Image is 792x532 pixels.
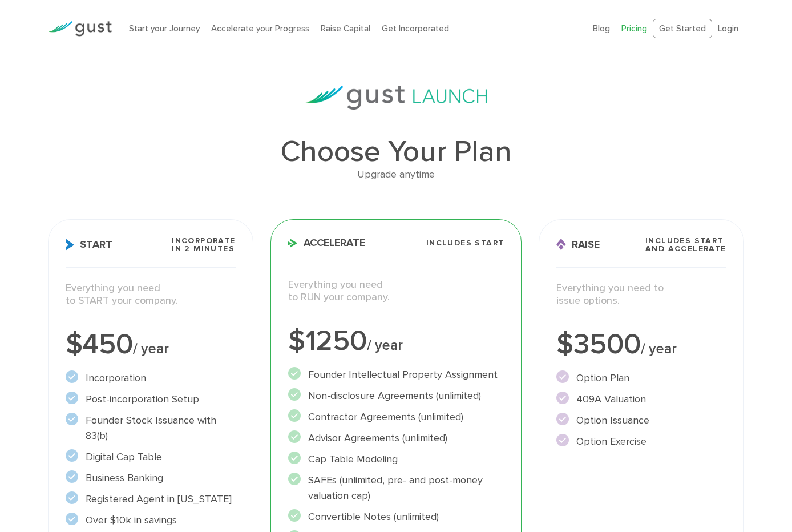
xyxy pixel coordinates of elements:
[288,279,504,304] p: Everything you need to RUN your company.
[556,239,566,251] img: Raise Icon
[288,452,504,467] li: Cap Table Modeling
[556,370,726,386] li: Option Plan
[288,430,504,446] li: Advisor Agreements (unlimited)
[556,392,726,407] li: 409A Valuation
[621,23,647,34] a: Pricing
[556,413,726,428] li: Option Issuance
[66,449,235,465] li: Digital Cap Table
[426,239,504,247] span: Includes START
[66,331,235,359] div: $450
[66,470,235,486] li: Business Banking
[66,239,74,251] img: Start Icon X2
[211,23,309,34] a: Accelerate your Progress
[288,388,504,404] li: Non-disclosure Agreements (unlimited)
[653,19,712,39] a: Get Started
[556,282,726,308] p: Everything you need to issue options.
[321,23,370,34] a: Raise Capital
[718,23,738,34] a: Login
[133,340,169,357] span: / year
[48,137,743,167] h1: Choose Your Plan
[288,238,365,248] span: Accelerate
[556,331,726,359] div: $3500
[288,509,504,525] li: Convertible Notes (unlimited)
[556,239,600,251] span: Raise
[382,23,449,34] a: Get Incorporated
[593,23,610,34] a: Blog
[645,237,726,253] span: Includes START and ACCELERATE
[305,86,487,110] img: gust-launch-logos.svg
[288,409,504,425] li: Contractor Agreements (unlimited)
[288,327,504,356] div: $1250
[66,392,235,407] li: Post-incorporation Setup
[66,239,112,251] span: Start
[288,239,298,248] img: Accelerate Icon
[641,340,677,357] span: / year
[48,21,112,37] img: Gust Logo
[66,491,235,507] li: Registered Agent in [US_STATE]
[129,23,200,34] a: Start your Journey
[556,434,726,449] li: Option Exercise
[66,282,235,308] p: Everything you need to START your company.
[48,167,743,183] div: Upgrade anytime
[66,413,235,444] li: Founder Stock Issuance with 83(b)
[66,513,235,528] li: Over $10k in savings
[172,237,235,253] span: Incorporate in 2 Minutes
[288,367,504,382] li: Founder Intellectual Property Assignment
[66,370,235,386] li: Incorporation
[288,473,504,503] li: SAFEs (unlimited, pre- and post-money valuation cap)
[367,337,403,354] span: / year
